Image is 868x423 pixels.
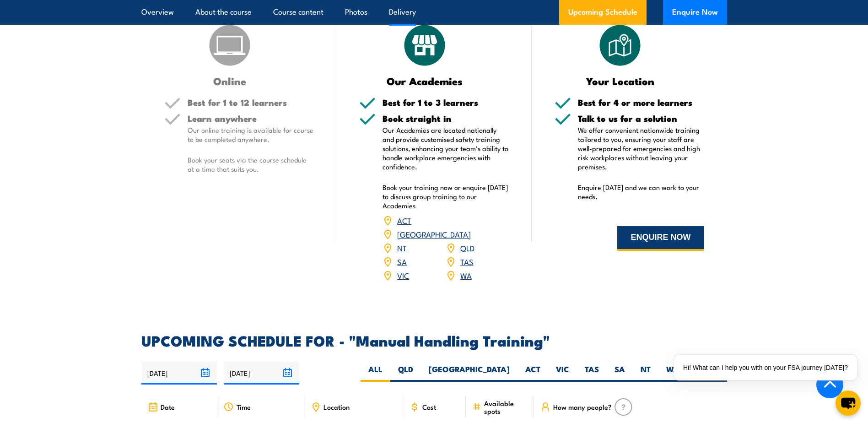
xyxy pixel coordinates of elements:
[383,98,509,107] h5: Best for 1 to 3 learners
[578,98,704,107] h5: Best for 4 or more learners
[361,364,390,382] label: ALL
[397,228,471,239] a: [GEOGRAPHIC_DATA]
[359,76,491,86] h3: Our Academies
[607,364,633,382] label: SA
[141,334,727,347] h2: UPCOMING SCHEDULE FOR - "Manual Handling Training"
[460,242,474,253] a: QLD
[518,364,548,382] label: ACT
[460,270,472,281] a: WA
[390,364,421,382] label: QLD
[578,114,704,123] h5: Talk to us for a solution
[397,270,409,281] a: VIC
[323,403,350,411] span: Location
[188,98,314,107] h5: Best for 1 to 12 learners
[460,256,474,267] a: TAS
[383,183,509,210] p: Book your training now or enquire [DATE] to discuss group training to our Academies
[397,215,411,226] a: ACT
[555,76,686,86] h3: Your Location
[553,403,612,411] span: How many people?
[658,364,687,382] label: WA
[578,183,704,201] p: Enquire [DATE] and we can work to your needs.
[397,242,407,253] a: NT
[383,114,509,123] h5: Book straight in
[141,361,217,385] input: From date
[577,364,607,382] label: TAS
[237,403,251,411] span: Time
[422,403,436,411] span: Cost
[397,256,407,267] a: SA
[188,114,314,123] h5: Learn anywhere
[188,155,314,174] p: Book your seats via the course schedule at a time that suits you.
[548,364,577,382] label: VIC
[164,76,296,86] h3: Online
[836,390,861,416] button: chat-button
[674,355,857,380] div: Hi! What can I help you with on your FSA journey [DATE]?
[578,125,704,171] p: We offer convenient nationwide training tailored to you, ensuring your staff are well-prepared fo...
[224,361,299,385] input: To date
[188,125,314,144] p: Our online training is available for course to be completed anywhere.
[161,403,175,411] span: Date
[633,364,658,382] label: NT
[421,364,518,382] label: [GEOGRAPHIC_DATA]
[484,399,528,415] span: Available spots
[617,226,704,251] button: ENQUIRE NOW
[383,125,509,171] p: Our Academies are located nationally and provide customised safety training solutions, enhancing ...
